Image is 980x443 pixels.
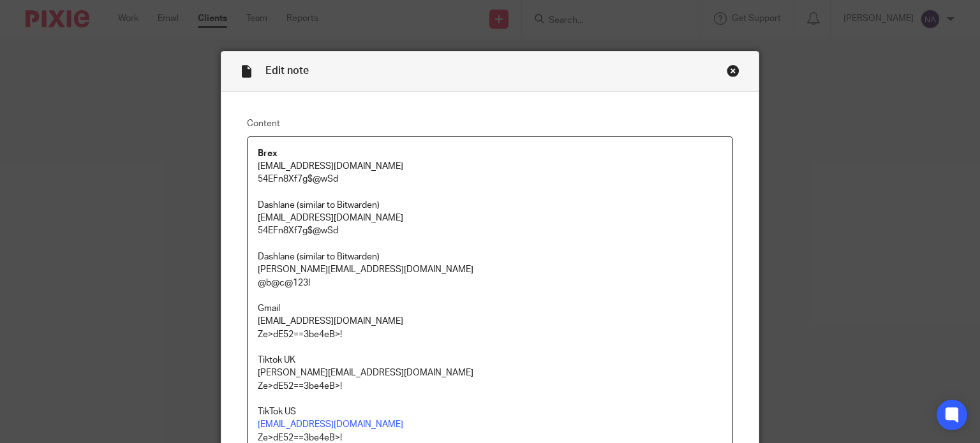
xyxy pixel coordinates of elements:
[258,302,723,315] p: Gmail
[258,277,723,289] p: @b@c@123!
[727,64,739,77] div: Close this dialog window
[258,149,278,158] strong: Brex
[258,160,723,173] p: [EMAIL_ADDRESS][DOMAIN_NAME]
[258,263,723,276] p: [PERSON_NAME][EMAIL_ADDRESS][DOMAIN_NAME]
[258,173,723,185] p: 54EFn8Xf7g$@wSd
[258,405,723,418] p: TikTok US
[258,367,723,379] p: [PERSON_NAME][EMAIL_ADDRESS][DOMAIN_NAME]
[258,420,403,429] a: [EMAIL_ADDRESS][DOMAIN_NAME]
[258,328,723,341] p: Ze>dE52==3be4eB>!
[247,117,734,130] label: Content
[258,380,723,393] p: Ze>dE52==3be4eB>!
[258,315,723,328] p: [EMAIL_ADDRESS][DOMAIN_NAME]
[265,66,309,76] span: Edit note
[258,199,723,212] p: Dashlane (similar to Bitwarden)
[258,354,723,367] p: Tiktok UK
[258,212,723,224] p: [EMAIL_ADDRESS][DOMAIN_NAME]
[258,224,723,263] p: 54EFn8Xf7g$@wSd Dashlane (similar to Bitwarden)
